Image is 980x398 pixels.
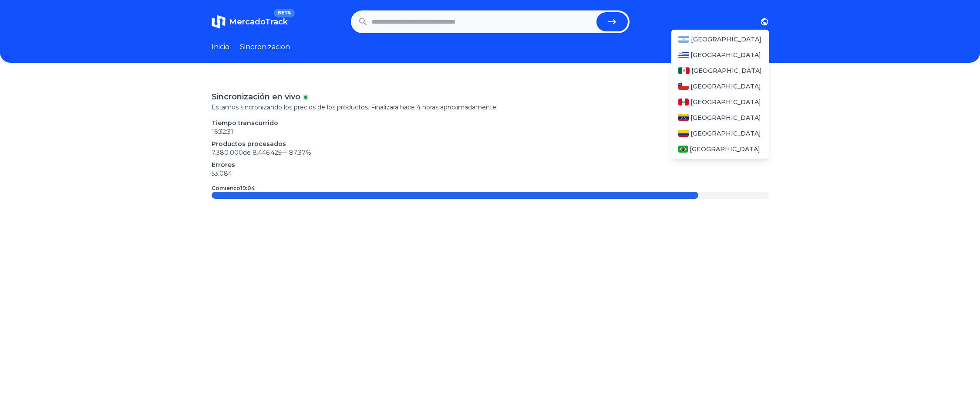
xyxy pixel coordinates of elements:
[212,103,769,112] p: Estamos sincronizando los precios de los productos. Finalizará hace 4 horas aproximadamente.
[212,169,769,178] p: 53.084
[212,148,769,157] p: 7.380.000 de 8.446.425 —
[678,83,689,90] img: Chile
[691,66,762,75] span: [GEOGRAPHIC_DATA]
[671,141,769,157] a: Brasil[GEOGRAPHIC_DATA]
[274,9,294,17] span: BETA
[240,185,255,191] time: 19:04
[212,15,226,29] img: MercadoTrack
[678,114,689,121] img: Venezuela
[691,35,761,44] span: [GEOGRAPHIC_DATA]
[678,67,690,74] img: Mexico
[671,31,769,47] a: Argentina[GEOGRAPHIC_DATA]
[690,51,761,59] span: [GEOGRAPHIC_DATA]
[229,17,288,27] span: MercadoTrack
[212,139,769,148] p: Productos procesados
[671,47,769,63] a: Uruguay[GEOGRAPHIC_DATA]
[212,119,769,127] p: Tiempo transcurrido
[678,51,689,58] img: Uruguay
[690,82,761,91] span: [GEOGRAPHIC_DATA]
[212,15,288,29] a: MercadoTrackBETA
[212,185,255,192] p: Comienzo
[240,42,290,52] a: Sincronizacion
[212,91,300,103] p: Sincronización en vivo
[671,126,769,141] a: Colombia[GEOGRAPHIC_DATA]
[212,42,229,52] a: Inicio
[678,130,689,137] img: Colombia
[690,113,761,122] span: [GEOGRAPHIC_DATA]
[212,160,769,169] p: Errores
[690,98,761,106] span: [GEOGRAPHIC_DATA]
[289,149,311,156] span: 87.37 %
[671,78,769,94] a: Chile[GEOGRAPHIC_DATA]
[671,110,769,126] a: Venezuela[GEOGRAPHIC_DATA]
[212,128,233,136] time: 16:32:31
[678,99,689,105] img: Peru
[678,36,690,43] img: Argentina
[690,145,760,153] span: [GEOGRAPHIC_DATA]
[671,63,769,78] a: Mexico[GEOGRAPHIC_DATA]
[690,129,761,138] span: [GEOGRAPHIC_DATA]
[678,146,688,153] img: Brasil
[671,94,769,110] a: Peru[GEOGRAPHIC_DATA]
